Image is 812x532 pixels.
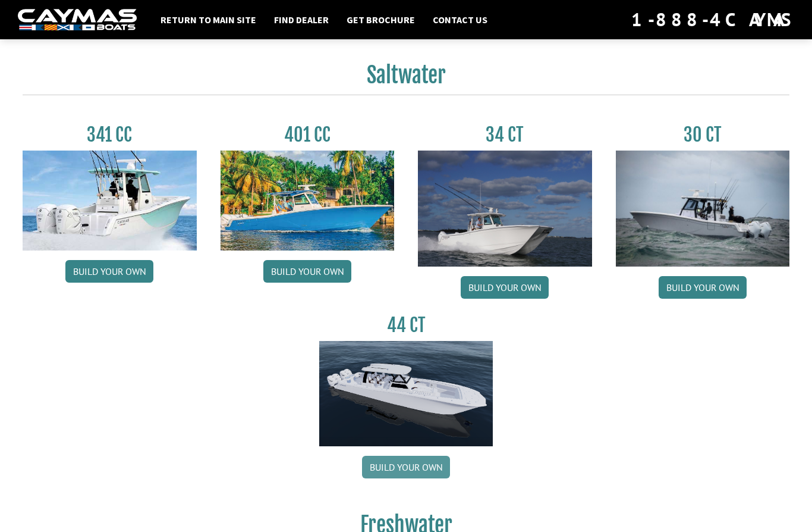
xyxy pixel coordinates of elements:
img: 44ct_background.png [319,341,493,447]
h3: 44 CT [319,314,493,336]
h3: 401 CC [221,124,395,146]
a: Build your own [65,260,153,283]
div: 1-888-4CAYMAS [631,7,794,33]
a: Build your own [263,260,351,283]
img: 30_CT_photo_shoot_for_caymas_connect.jpg [616,151,790,267]
a: Build your own [362,456,450,478]
img: 341CC-thumbjpg.jpg [23,151,197,251]
img: white-logo-c9c8dbefe5ff5ceceb0f0178aa75bf4bb51f6bca0971e226c86eb53dfe498488.png [18,9,137,31]
a: Build your own [461,276,549,299]
img: 401CC_thumb.pg.jpg [221,151,395,251]
h3: 34 CT [418,124,592,146]
a: Return to main site [155,12,262,27]
a: Build your own [659,276,747,299]
h3: 341 CC [23,124,197,146]
a: Get Brochure [341,12,421,27]
img: Caymas_34_CT_pic_1.jpg [418,151,592,267]
a: Contact Us [427,12,493,27]
a: Find Dealer [268,12,335,27]
h3: 30 CT [616,124,790,146]
h2: Saltwater [23,62,789,95]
